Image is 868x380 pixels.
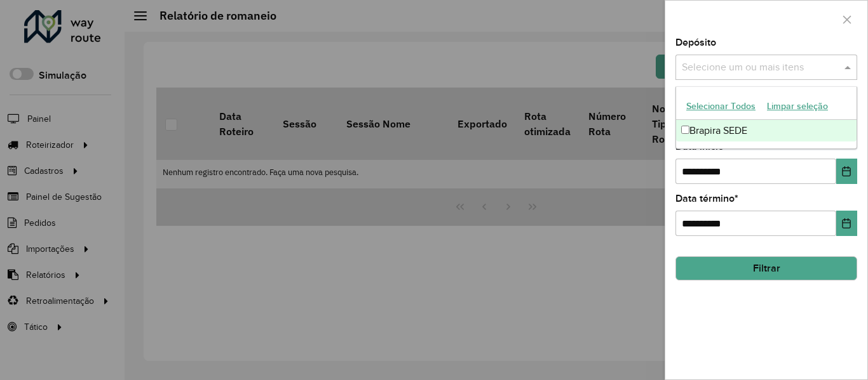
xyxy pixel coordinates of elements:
label: Data término [675,191,738,206]
button: Filtrar [675,256,857,280]
label: Depósito [675,35,716,50]
ng-dropdown-panel: Options list [675,86,857,149]
div: Brapira SEDE [676,120,857,141]
button: Selecionar Todos [681,96,761,116]
button: Choose Date [836,159,857,184]
button: Choose Date [836,211,857,236]
button: Limpar seleção [761,96,834,116]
